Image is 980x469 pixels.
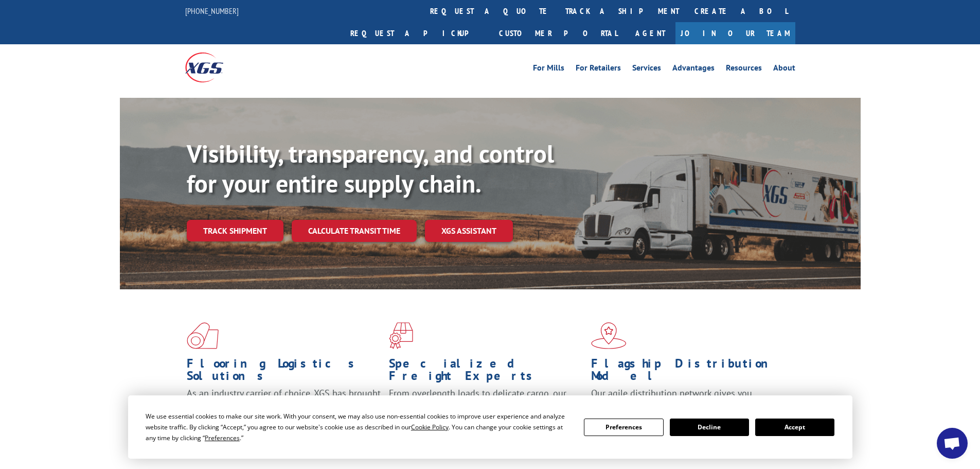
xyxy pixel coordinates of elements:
[389,322,413,349] img: xgs-icon-focused-on-flooring-red
[187,322,219,349] img: xgs-icon-total-supply-chain-intelligence-red
[187,220,283,241] a: Track shipment
[411,423,449,431] span: Cookie Policy
[491,22,625,44] a: Customer Portal
[343,22,491,44] a: Request a pickup
[937,428,968,459] div: Open chat
[205,433,240,442] span: Preferences
[533,64,564,75] a: For Mills
[576,64,621,75] a: For Retailers
[584,419,663,436] button: Preferences
[389,387,583,433] p: From overlength loads to delicate cargo, our experienced staff knows the best way to move your fr...
[292,220,417,242] a: Calculate transit time
[625,22,675,44] a: Agent
[146,411,572,443] div: We use essential cookies to make our site work. With your consent, we may also use non-essential ...
[632,64,661,75] a: Services
[675,22,795,44] a: Join Our Team
[187,387,381,424] span: As an industry carrier of choice, XGS has brought innovation and dedication to flooring logistics...
[726,64,762,75] a: Resources
[187,137,554,199] b: Visibility, transparency, and control for your entire supply chain.
[672,64,715,75] a: Advantages
[187,357,381,387] h1: Flooring Logistics Solutions
[773,64,795,75] a: About
[591,322,627,349] img: xgs-icon-flagship-distribution-model-red
[591,357,786,387] h1: Flagship Distribution Model
[591,387,780,411] span: Our agile distribution network gives you nationwide inventory management on demand.
[670,419,749,436] button: Decline
[755,419,834,436] button: Accept
[425,220,513,242] a: XGS ASSISTANT
[389,357,583,387] h1: Specialized Freight Experts
[185,6,239,16] a: [PHONE_NUMBER]
[128,395,852,459] div: Cookie Consent Prompt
